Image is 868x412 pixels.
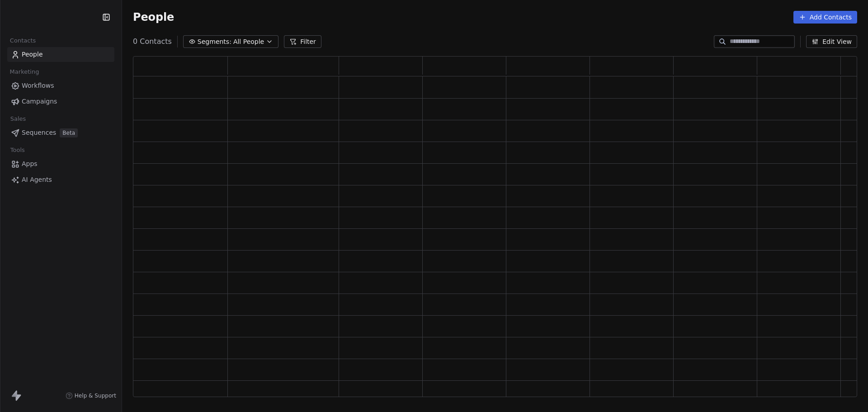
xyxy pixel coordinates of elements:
span: Apps [22,159,38,169]
span: People [133,10,174,24]
button: Filter [284,35,321,48]
span: Beta [60,128,78,137]
a: People [7,47,114,62]
button: Add Contacts [793,11,857,24]
a: AI Agents [7,172,114,187]
a: Apps [7,156,114,171]
span: Workflows [22,81,54,90]
span: 0 Contacts [133,36,172,47]
span: Tools [6,143,28,157]
span: Sequences [22,128,56,137]
span: People [22,50,43,59]
span: Marketing [6,65,43,79]
a: Help & Support [66,392,116,399]
a: Campaigns [7,94,114,109]
span: Campaigns [22,97,57,106]
span: Segments: [198,37,231,47]
span: AI Agents [22,175,52,185]
a: Workflows [7,78,114,93]
span: Help & Support [75,392,116,399]
span: Contacts [6,34,40,47]
span: Sales [6,112,30,126]
a: SequencesBeta [7,125,114,140]
button: Edit View [806,35,857,48]
span: All People [233,37,264,47]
